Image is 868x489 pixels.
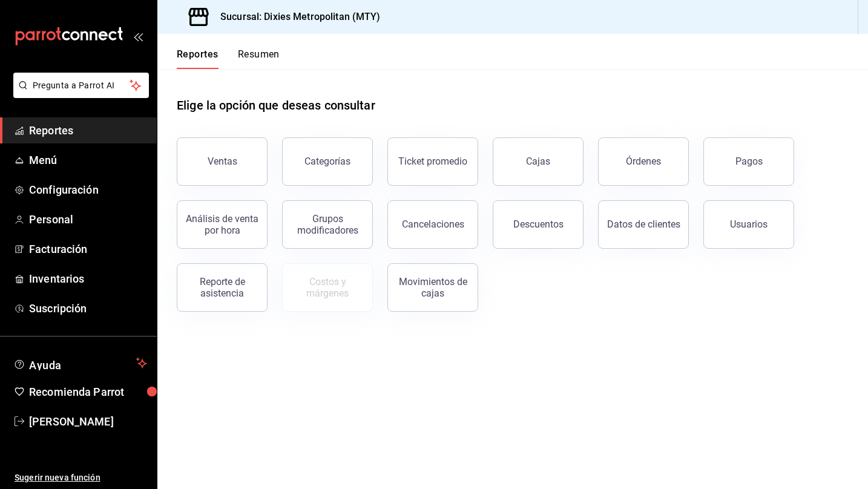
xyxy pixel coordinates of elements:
span: Reportes [29,122,147,139]
div: Usuarios [730,218,768,230]
button: Grupos modificadores [282,200,373,249]
button: Cancelaciones [387,200,478,249]
button: Órdenes [598,137,689,186]
span: Suscripción [29,300,147,317]
div: Costos y márgenes [290,276,365,299]
button: Movimientos de cajas [387,263,478,312]
span: Personal [29,211,147,228]
span: Ayuda [29,356,131,370]
div: Movimientos de cajas [395,276,470,299]
button: Usuarios [703,200,794,249]
button: Descuentos [493,200,584,249]
span: Facturación [29,241,147,257]
span: Pregunta a Parrot AI [33,79,130,92]
button: Análisis de venta por hora [177,200,268,249]
button: Datos de clientes [598,200,689,249]
button: Ticket promedio [387,137,478,186]
span: Recomienda Parrot [29,384,147,400]
button: Pregunta a Parrot AI [13,73,149,98]
button: Pagos [703,137,794,186]
div: Cajas [526,156,550,167]
div: Ventas [208,156,237,167]
div: Categorías [304,156,350,167]
button: Reporte de asistencia [177,263,268,312]
button: Contrata inventarios para ver este reporte [282,263,373,312]
a: Pregunta a Parrot AI [8,88,149,100]
div: Órdenes [626,156,661,167]
div: Análisis de venta por hora [185,213,260,236]
button: Categorías [282,137,373,186]
button: Reportes [177,48,219,69]
span: Configuración [29,182,147,198]
span: Sugerir nueva función [15,471,147,484]
div: Reporte de asistencia [185,276,260,299]
button: Resumen [238,48,280,69]
span: Inventarios [29,271,147,287]
span: Menú [29,152,147,168]
button: open_drawer_menu [133,31,143,41]
div: Ticket promedio [398,156,467,167]
span: [PERSON_NAME] [29,413,147,430]
h1: Elige la opción que deseas consultar [177,96,375,114]
div: navigation tabs [177,48,280,69]
div: Pagos [735,156,763,167]
div: Grupos modificadores [290,213,365,236]
h3: Sucursal: Dixies Metropolitan (MTY) [211,10,381,24]
div: Cancelaciones [402,218,464,230]
div: Descuentos [513,218,564,230]
button: Ventas [177,137,268,186]
div: Datos de clientes [607,218,680,230]
button: Cajas [493,137,584,186]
